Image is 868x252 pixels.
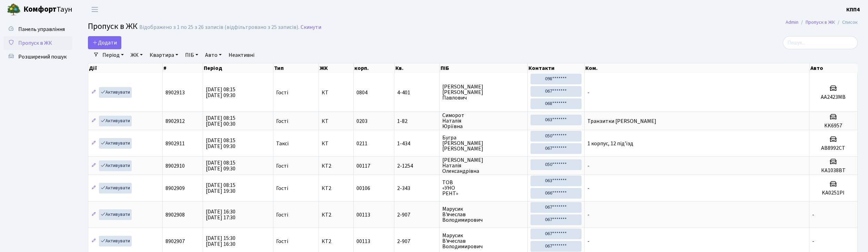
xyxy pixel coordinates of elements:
[322,186,351,191] span: КТ2
[442,233,524,249] span: Марусик В'ячеслав Володимирович
[3,36,72,50] a: Пропуск в ЖК
[442,113,524,129] span: Симорот Наталія Юріївна
[322,141,351,146] span: КТ
[182,49,201,61] a: ПІБ
[442,135,524,151] span: Бугра [PERSON_NAME] [PERSON_NAME]
[846,6,860,13] b: КПП4
[165,211,185,219] span: 8902908
[356,162,370,170] span: 00117
[276,186,288,191] span: Гості
[585,63,810,73] th: Ком.
[165,140,185,147] span: 8902911
[206,114,235,128] span: [DATE] 08:15 [DATE] 00:30
[846,6,860,14] a: КПП4
[397,90,436,95] span: 4-401
[18,53,67,61] span: Розширений пошук
[440,63,528,73] th: ПІБ
[276,212,288,218] span: Гості
[128,49,145,61] a: ЖК
[165,238,185,245] span: 8902907
[163,63,203,73] th: #
[273,63,319,73] th: Тип
[202,49,224,61] a: Авто
[165,89,185,96] span: 8902913
[99,209,132,220] a: Активувати
[3,50,72,64] a: Розширений пошук
[276,239,288,244] span: Гості
[356,238,370,245] span: 00113
[397,118,436,124] span: 1-82
[100,49,127,61] a: Період
[319,63,354,73] th: ЖК
[322,90,351,95] span: КТ
[88,36,121,49] a: Додати
[206,159,235,172] span: [DATE] 08:15 [DATE] 09:30
[226,49,257,61] a: Неактивні
[587,238,589,245] span: -
[18,25,65,33] span: Панель управління
[397,163,436,169] span: 2-1254
[206,208,235,221] span: [DATE] 16:30 [DATE] 17:30
[356,89,367,96] span: 0804
[206,234,235,248] span: [DATE] 15:30 [DATE] 16:30
[810,63,858,73] th: Авто
[99,183,132,193] a: Активувати
[276,90,288,95] span: Гості
[18,39,52,47] span: Пропуск в ЖК
[528,63,585,73] th: Контакти
[206,86,235,99] span: [DATE] 08:15 [DATE] 09:30
[99,160,132,171] a: Активувати
[806,19,835,26] a: Пропуск в ЖК
[99,116,132,126] a: Активувати
[206,137,235,150] span: [DATE] 08:15 [DATE] 09:30
[354,63,394,73] th: корп.
[203,63,274,73] th: Період
[356,185,370,192] span: 00106
[206,181,235,195] span: [DATE] 08:15 [DATE] 19:30
[397,239,436,244] span: 2-907
[99,138,132,149] a: Активувати
[92,39,117,46] span: Додати
[165,162,185,170] span: 8902910
[356,211,370,219] span: 00113
[276,118,288,124] span: Гості
[775,15,868,30] nav: breadcrumb
[812,145,855,151] h5: АВ8992СТ
[165,117,185,125] span: 8902912
[3,22,72,36] a: Панель управління
[7,3,21,17] img: logo.png
[783,36,858,49] input: Пошук...
[356,117,367,125] span: 0203
[301,24,321,31] a: Скинути
[356,140,367,147] span: 0211
[587,117,656,125] span: Транзитки [PERSON_NAME]
[99,87,132,98] a: Активувати
[23,4,57,15] b: Комфорт
[812,94,855,101] h5: АА2423МВ
[587,162,589,170] span: -
[812,238,814,245] span: -
[587,89,589,96] span: -
[139,24,299,31] div: Відображено з 1 по 25 з 26 записів (відфільтровано з 25 записів).
[587,140,633,147] span: 1 корпус, 12 під'їзд
[587,185,589,192] span: -
[165,185,185,192] span: 8902909
[812,211,814,219] span: -
[276,141,289,146] span: Таксі
[99,236,132,246] a: Активувати
[812,190,855,196] h5: KA0251PI
[812,167,855,174] h5: КА1038ВТ
[786,19,798,26] a: Admin
[397,141,436,146] span: 1-434
[395,63,440,73] th: Кв.
[88,20,138,32] span: Пропуск в ЖК
[322,163,351,169] span: КТ2
[322,239,351,244] span: КТ2
[23,4,72,15] span: Таун
[442,84,524,101] span: [PERSON_NAME] [PERSON_NAME] Павлович
[442,180,524,196] span: ТОВ «УНО РЕНТ»
[86,4,103,15] button: Переключити навігацію
[442,206,524,223] span: Марусик В'ячеслав Володимирович
[147,49,181,61] a: Квартира
[397,212,436,218] span: 2-907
